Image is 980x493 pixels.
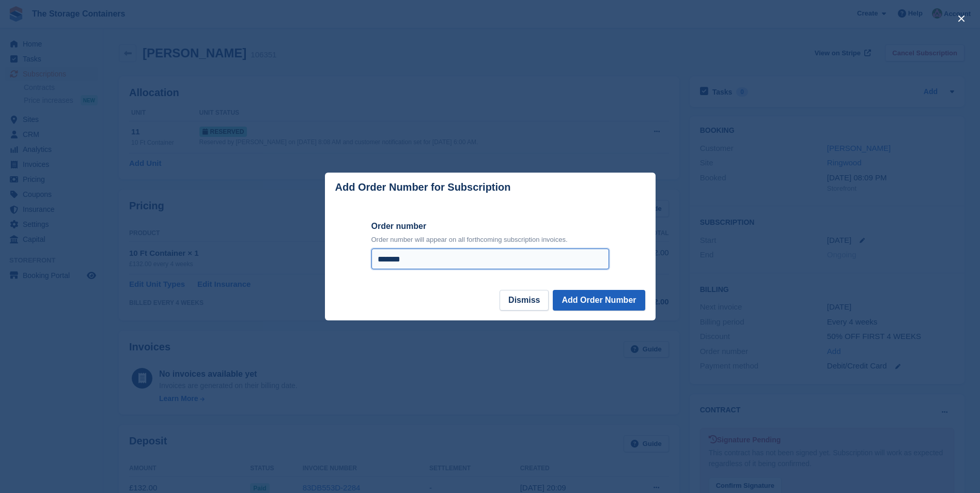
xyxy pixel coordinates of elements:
[553,290,645,311] button: Add Order Number
[371,220,609,233] label: Order number
[500,290,549,311] button: Dismiss
[335,181,511,193] p: Add Order Number for Subscription
[371,235,609,245] p: Order number will appear on all forthcoming subscription invoices.
[953,10,970,27] button: close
